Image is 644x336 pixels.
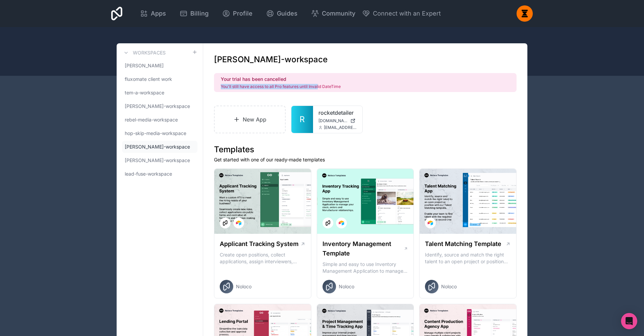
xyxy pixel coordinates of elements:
span: Noloco [236,283,252,290]
img: Airtable Logo [236,220,241,226]
span: hop-skip-media-workspace [125,130,186,137]
span: tem-a-workspace [125,89,164,96]
h3: Workspaces [133,49,166,56]
span: fluxomate client work [125,76,172,83]
p: Simple and easy to use Inventory Management Application to manage your stock, orders and Manufact... [323,261,408,274]
a: tem-a-workspace [122,87,197,99]
a: fluxomate client work [122,73,197,85]
span: Guides [277,9,297,18]
div: Open Intercom Messenger [621,313,637,329]
span: Community [322,9,355,18]
span: [PERSON_NAME]-workspace [125,157,190,164]
a: [PERSON_NAME]-workspace [122,141,197,153]
a: lead-fuse-workspace [122,168,197,180]
span: R [300,114,305,125]
span: [PERSON_NAME]-workspace [125,143,190,150]
span: Noloco [339,283,354,290]
span: [PERSON_NAME]-workspace [125,103,190,110]
a: Profile [217,6,258,21]
h1: Applicant Tracking System [220,239,299,249]
span: [DOMAIN_NAME] [318,118,348,124]
a: rocketdetailer [318,109,357,117]
p: Identify, source and match the right talent to an open project or position with our Talent Matchi... [425,251,511,265]
a: [DOMAIN_NAME] [318,118,357,124]
span: Noloco [441,283,457,290]
p: Create open positions, collect applications, assign interviewers, centralise candidate feedback a... [220,251,306,265]
a: Guides [261,6,303,21]
a: rebel-media-workspace [122,114,197,126]
a: Apps [135,6,171,21]
span: [EMAIL_ADDRESS][DOMAIN_NAME] [324,125,357,130]
p: Get started with one of our ready-made templates [214,156,517,163]
img: Airtable Logo [339,220,344,226]
a: [PERSON_NAME]-workspace [122,100,197,112]
span: rebel-media-workspace [125,116,178,123]
span: lead-fuse-workspace [125,171,172,177]
p: You'll still have access to all Pro features until Invalid DateTime [221,84,341,89]
a: R [291,106,313,133]
a: [PERSON_NAME] [122,60,197,72]
a: [PERSON_NAME]-workspace [122,154,197,166]
h1: Talent Matching Template [425,239,501,249]
a: Workspaces [122,49,166,57]
button: Connect with an Expert [362,9,441,18]
span: Billing [190,9,209,18]
a: New App [214,106,286,133]
span: [PERSON_NAME] [125,62,164,69]
a: Community [306,6,361,21]
a: hop-skip-media-workspace [122,127,197,139]
h1: Templates [214,144,517,155]
h2: Your trial has been cancelled [221,76,341,83]
img: Airtable Logo [428,220,433,226]
h1: Inventory Management Template [323,239,404,258]
a: Billing [174,6,214,21]
span: Profile [233,9,253,18]
span: Apps [151,9,166,18]
span: Connect with an Expert [373,9,441,18]
h1: [PERSON_NAME]-workspace [214,54,328,65]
